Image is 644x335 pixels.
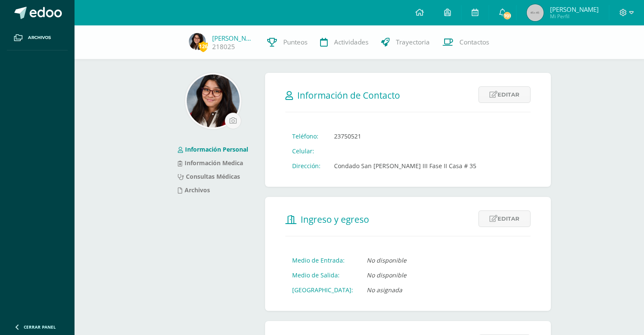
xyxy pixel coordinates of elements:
td: Teléfono: [285,129,327,144]
a: Editar [478,86,531,103]
span: 701 [503,11,512,20]
i: No asignada [367,286,402,294]
a: Editar [478,210,531,227]
span: Información de Contacto [297,89,400,101]
span: Ingreso y egreso [301,213,369,225]
span: 126 [199,41,208,52]
a: Actividades [314,25,375,59]
a: Información Medica [178,159,243,167]
span: Punteos [283,38,307,47]
a: Punteos [261,25,314,59]
i: No disponible [367,271,406,279]
a: Consultas Médicas [178,172,240,180]
span: Actividades [334,38,368,47]
td: [GEOGRAPHIC_DATA]: [285,282,360,297]
td: Medio de Salida: [285,268,360,282]
a: Trayectoria [375,25,436,59]
img: 45x45 [527,4,544,21]
a: Contactos [436,25,495,59]
a: Archivos [7,25,68,50]
td: Dirección: [285,158,327,173]
td: Medio de Entrada: [285,253,360,268]
span: Contactos [459,38,489,47]
a: [PERSON_NAME] [212,34,254,42]
span: Cerrar panel [24,324,56,330]
a: Archivos [178,186,210,194]
i: No disponible [367,256,406,264]
a: 218025 [212,42,235,51]
a: Información Personal [178,145,248,153]
td: 23750521 [327,129,483,144]
td: Celular: [285,144,327,158]
span: Archivos [28,34,51,41]
img: a4c30ae7bd225988d95d9d3c2dfa2a5c.png [187,75,240,127]
td: Condado San [PERSON_NAME] III Fase II Casa # 35 [327,158,483,173]
span: Trayectoria [396,38,430,47]
img: e91f4d5f1aeded153cc87098e9071798.png [189,33,206,50]
span: [PERSON_NAME] [550,5,599,14]
span: Mi Perfil [550,13,599,20]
